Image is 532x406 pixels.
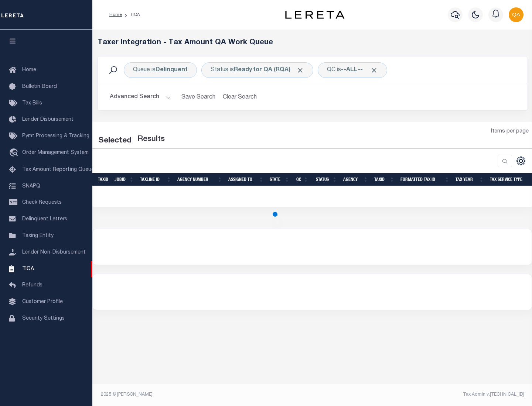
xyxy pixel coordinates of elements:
[340,173,371,186] th: Agency
[509,7,524,22] img: svg+xml;base64,PHN2ZyB4bWxucz0iaHR0cDovL3d3dy53My5vcmcvMjAwMC9zdmciIHBvaW50ZXItZXZlbnRzPSJub25lIi...
[98,38,527,47] h5: Taxer Integration - Tax Amount QA Work Queue
[318,62,387,78] div: Click to Edit
[95,391,313,398] div: 2025 © [PERSON_NAME].
[22,217,67,222] span: Delinquent Letters
[370,66,378,74] span: Click to Remove
[22,117,74,122] span: Lender Disbursement
[9,148,21,158] i: travel_explore
[285,11,344,19] img: logo-dark.svg
[220,90,260,104] button: Clear Search
[398,173,453,186] th: Formatted Tax ID
[124,62,197,78] div: Click to Edit
[22,200,62,205] span: Check Requests
[318,391,524,398] div: Tax Admin v.[TECHNICAL_ID]
[201,62,313,78] div: Click to Edit
[225,173,267,186] th: Assigned To
[341,67,363,73] b: --ALL--
[371,173,398,186] th: TaxID
[22,266,34,271] span: TIQA
[22,68,36,73] span: Home
[296,66,304,74] span: Click to Remove
[22,299,63,304] span: Customer Profile
[22,101,42,106] span: Tax Bills
[22,316,65,321] span: Security Settings
[177,90,220,104] button: Save Search
[156,67,188,73] b: Delinquent
[491,128,529,136] span: Items per page
[112,173,137,186] th: JobID
[267,173,293,186] th: State
[137,173,174,186] th: TaxLine ID
[137,134,165,145] label: Results
[22,84,57,89] span: Bulletin Board
[110,90,171,104] button: Advanced Search
[95,173,112,186] th: TaxID
[174,173,225,186] th: Agency Number
[22,233,54,238] span: Taxing Entity
[22,283,42,288] span: Refunds
[22,250,86,255] span: Lender Non-Disbursement
[453,173,487,186] th: Tax Year
[22,134,89,139] span: Pymt Processing & Tracking
[22,183,40,189] span: SNAPQ
[293,173,311,186] th: QC
[98,135,132,147] div: Selected
[22,167,94,172] span: Tax Amount Reporting Queue
[311,173,340,186] th: Status
[234,67,304,73] b: Ready for QA (RQA)
[122,11,140,18] li: TIQA
[22,150,89,155] span: Order Management System
[109,13,122,17] a: Home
